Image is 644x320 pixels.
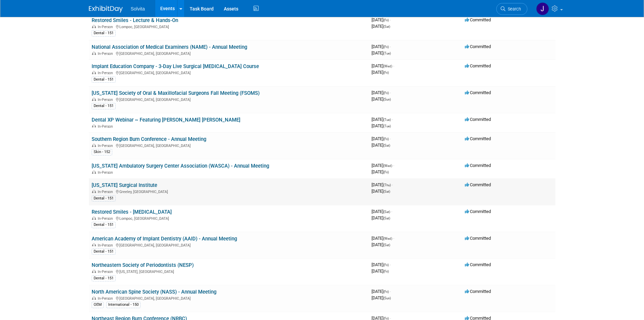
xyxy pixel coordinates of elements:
span: (Sat) [383,243,390,247]
span: [DATE] [372,209,392,214]
span: [DATE] [372,236,394,241]
span: Committed [465,136,491,141]
span: - [390,289,391,294]
span: Committed [465,117,491,122]
div: [GEOGRAPHIC_DATA], [GEOGRAPHIC_DATA] [92,295,366,301]
img: In-Person Event [92,51,96,55]
a: [US_STATE] Society of Oral & Maxillofacial Surgeons Fall Meeting (FSOMS) [92,90,260,96]
span: (Fri) [383,263,389,267]
a: Restored Smiles - Lecture & Hands-On [92,17,178,23]
div: [GEOGRAPHIC_DATA], [GEOGRAPHIC_DATA] [92,50,366,56]
div: [GEOGRAPHIC_DATA], [GEOGRAPHIC_DATA] [92,70,366,75]
a: North American Spine Society (NASS) - Annual Meeting [92,289,216,295]
span: [DATE] [372,215,390,220]
span: In-Person [98,243,115,248]
img: In-Person Event [92,71,96,74]
span: - [390,90,391,95]
span: Committed [465,182,491,187]
span: Search [505,6,521,12]
span: [DATE] [372,44,391,49]
span: [DATE] [372,262,391,267]
div: Dental - 151 [92,30,116,36]
div: Skin - 152 [92,149,112,155]
span: (Sat) [383,25,390,28]
span: In-Person [98,296,115,301]
span: - [393,63,394,68]
span: [DATE] [372,17,391,22]
span: [DATE] [372,182,393,187]
a: [US_STATE] Ambulatory Surgery Center Association (WASCA) - Annual Meeting [92,163,269,169]
span: - [390,262,391,267]
span: (Fri) [383,18,389,22]
span: In-Person [98,216,115,221]
span: [DATE] [372,24,390,29]
img: In-Person Event [92,98,96,101]
span: [DATE] [372,50,391,56]
span: In-Person [98,144,115,148]
div: Dental - 151 [92,275,116,281]
span: - [393,236,394,241]
span: (Fri) [383,45,389,49]
span: [DATE] [372,242,390,247]
a: Restored Smiles - [MEDICAL_DATA] [92,209,172,215]
div: Lompoc, [GEOGRAPHIC_DATA] [92,24,366,29]
img: In-Person Event [92,270,96,273]
span: (Fri) [383,290,389,294]
span: (Tue) [383,118,391,122]
span: - [390,17,391,22]
span: Committed [465,236,491,241]
a: Northeastern Society of Periodontists (NESP) [92,262,194,268]
img: In-Person Event [92,216,96,220]
span: [DATE] [372,189,390,194]
div: Greeley, [GEOGRAPHIC_DATA] [92,189,366,194]
div: [GEOGRAPHIC_DATA], [GEOGRAPHIC_DATA] [92,242,366,248]
div: [GEOGRAPHIC_DATA], [GEOGRAPHIC_DATA] [92,143,366,148]
span: [DATE] [372,90,391,95]
span: (Thu) [383,183,391,187]
span: Committed [465,44,491,49]
img: In-Person Event [92,124,96,128]
span: Committed [465,90,491,95]
span: In-Person [98,51,115,56]
span: (Wed) [383,64,392,68]
a: Southern Region Burn Conference - Annual Meeting [92,136,206,142]
span: (Tue) [383,51,391,55]
span: [DATE] [372,269,389,274]
img: In-Person Event [92,170,96,174]
span: - [392,182,393,187]
span: [DATE] [372,169,389,174]
span: In-Person [98,124,115,129]
span: Committed [465,262,491,267]
div: Dental - 151 [92,249,116,255]
img: In-Person Event [92,190,96,193]
span: In-Person [98,270,115,274]
span: (Fri) [383,137,389,141]
span: (Sat) [383,210,390,214]
span: (Fri) [383,71,389,74]
span: (Fri) [383,91,389,95]
span: (Fri) [383,270,389,273]
a: Implant Education Company - 3-Day Live Surgical [MEDICAL_DATA] Course [92,63,259,69]
span: [DATE] [372,63,394,68]
span: [DATE] [372,136,391,141]
span: Committed [465,289,491,294]
div: Dental - 151 [92,222,116,228]
img: In-Person Event [92,296,96,300]
div: [GEOGRAPHIC_DATA], [GEOGRAPHIC_DATA] [92,97,366,102]
div: International - 150 [106,302,141,308]
span: In-Person [98,190,115,194]
span: [DATE] [372,289,391,294]
span: In-Person [98,170,115,175]
a: Search [496,3,527,15]
div: [US_STATE], [GEOGRAPHIC_DATA] [92,269,366,274]
a: Dental XP Webinar ~ Featuring [PERSON_NAME] [PERSON_NAME] [92,117,240,123]
span: Committed [465,63,491,68]
span: In-Person [98,25,115,29]
span: - [390,136,391,141]
span: [DATE] [372,163,394,168]
span: [DATE] [372,70,389,75]
span: [DATE] [372,295,391,300]
div: OEM [92,302,104,308]
span: (Sun) [383,296,391,300]
div: Dental - 151 [92,195,116,201]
